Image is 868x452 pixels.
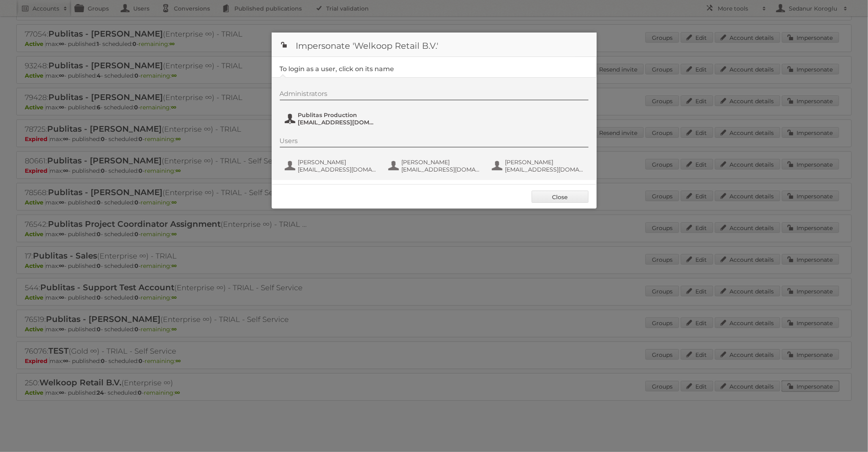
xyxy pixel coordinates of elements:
[532,191,589,203] a: Close
[505,159,584,166] span: [PERSON_NAME]
[280,137,589,148] div: Users
[280,90,589,100] div: Administrators
[387,158,483,174] button: [PERSON_NAME] [EMAIL_ADDRESS][DOMAIN_NAME]
[298,159,377,166] span: [PERSON_NAME]
[491,158,587,174] button: [PERSON_NAME] [EMAIL_ADDRESS][DOMAIN_NAME]
[298,166,377,173] span: [EMAIL_ADDRESS][DOMAIN_NAME]
[284,158,379,174] button: [PERSON_NAME] [EMAIL_ADDRESS][DOMAIN_NAME]
[505,166,584,173] span: [EMAIL_ADDRESS][DOMAIN_NAME]
[298,119,377,126] span: [EMAIL_ADDRESS][DOMAIN_NAME]
[280,65,394,73] legend: To login as a user, click on its name
[272,33,597,57] h1: Impersonate 'Welkoop Retail B.V.'
[284,111,379,127] button: Publitas Production [EMAIL_ADDRESS][DOMAIN_NAME]
[402,166,481,173] span: [EMAIL_ADDRESS][DOMAIN_NAME]
[298,111,377,119] span: Publitas Production
[402,159,481,166] span: [PERSON_NAME]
